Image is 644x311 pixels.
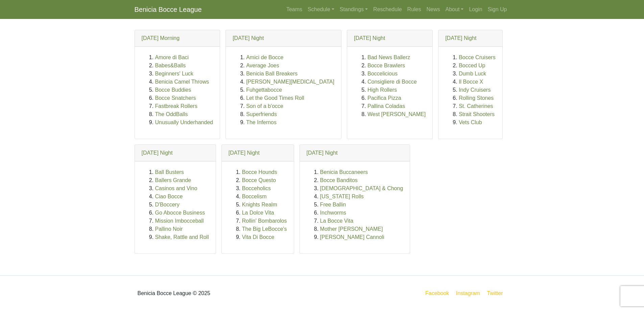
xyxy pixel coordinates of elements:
[242,226,287,232] a: The Big LeBocce's
[320,202,346,207] a: Free Ballin
[320,234,384,240] a: [PERSON_NAME] Cannoli
[155,71,193,76] a: Beginners' Luck
[367,63,405,68] a: Bocce Brawlers
[466,3,485,16] a: Login
[305,3,337,16] a: Schedule
[354,35,385,41] a: [DATE] Night
[135,3,202,16] a: Benicia Bocce League
[459,87,491,93] a: Indy Cruisers
[155,185,197,191] a: Casinos and Vino
[459,79,483,85] a: Il Bocce X
[337,3,371,16] a: Standings
[155,87,191,93] a: Bocce Buddies
[405,3,424,16] a: Rules
[155,218,204,224] a: Mission Imbocceball
[485,3,510,16] a: Sign Up
[246,87,282,93] a: Fuhgettabocce
[246,111,277,117] a: Superfriends
[246,63,279,68] a: Average Joes
[155,234,209,240] a: Shake, Rattle and Roll
[459,71,486,76] a: Dumb Luck
[229,150,260,156] a: [DATE] Night
[246,71,297,76] a: Benicia Ball Breakers
[142,35,180,41] a: [DATE] Morning
[242,210,274,216] a: La Dolce Vita
[155,54,189,60] a: Amore di Baci
[242,234,275,240] a: Vita Di Bocce
[320,218,353,224] a: La Bocce Vita
[155,169,184,175] a: Ball Busters
[459,119,482,125] a: Vets Club
[367,54,410,60] a: Bad News Ballerz
[485,289,508,297] a: Twitter
[320,169,368,175] a: Benicia Buccaneers
[246,95,304,101] a: Let the Good Times Roll
[367,111,426,117] a: West [PERSON_NAME]
[155,63,186,68] a: Babes&Balls
[367,79,417,85] a: Consigliere di Bocce
[155,119,213,125] a: Unusually Underhanded
[459,111,495,117] a: Strait Shooters
[367,103,405,109] a: Pallina Coladas
[129,281,322,306] div: Benicia Bocce League © 2025
[307,150,338,156] a: [DATE] Night
[424,289,450,297] a: Facebook
[320,185,403,191] a: [DEMOGRAPHIC_DATA] & Chong
[320,226,383,232] a: Mother [PERSON_NAME]
[242,218,287,224] a: Rollin' Bombarolos
[155,79,209,85] a: Benicia Camel Throws
[455,289,481,297] a: Instagram
[155,226,183,232] a: Pallino Noir
[246,79,334,85] a: [PERSON_NAME][MEDICAL_DATA]
[459,95,494,101] a: Rolling Stones
[242,194,267,199] a: Boccelism
[284,3,305,16] a: Teams
[459,63,485,68] a: Bocced Up
[320,210,346,216] a: Inchworms
[242,202,277,207] a: Knights Realm
[246,119,277,125] a: The Infernos
[242,185,271,191] a: Bocceholics
[155,111,188,117] a: The OddBalls
[445,35,476,41] a: [DATE] Night
[367,95,401,101] a: Pacifica Pizza
[443,3,467,16] a: About
[320,194,364,199] a: [US_STATE] Rolls
[367,87,397,93] a: High Rollers
[242,177,276,183] a: Bocce Questo
[320,177,358,183] a: Bocce Banditos
[155,210,205,216] a: Go Abocce Business
[142,150,173,156] a: [DATE] Night
[246,103,283,109] a: Son of a b'occe
[155,202,180,207] a: D'Boccery
[242,169,277,175] a: Bocce Hounds
[233,35,264,41] a: [DATE] Night
[246,54,283,60] a: Amici de Bocce
[459,103,493,109] a: St. Catherines
[155,177,191,183] a: Ballers Grande
[155,95,196,101] a: Bocce Snatchers
[155,103,197,109] a: Fastbreak Rollers
[371,3,405,16] a: Reschedule
[424,3,443,16] a: News
[155,194,183,199] a: Ciao Bocce
[459,54,495,60] a: Bocce Cruisers
[367,71,398,76] a: Boccelicious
